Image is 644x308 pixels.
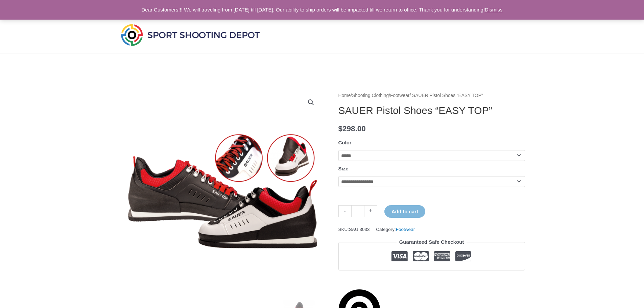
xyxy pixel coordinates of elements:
[351,205,364,217] input: Product quantity
[305,96,317,109] a: View full-screen image gallery
[338,91,525,100] nav: Breadcrumb
[338,93,351,98] a: Home
[397,237,467,247] legend: Guaranteed Safe Checkout
[338,124,343,133] span: $
[119,22,261,47] img: Sport Shooting Depot
[119,91,322,294] img: SAUER Pistol Shoes "EASY TOP"
[376,225,415,234] span: Category:
[364,205,377,217] a: +
[338,276,525,284] iframe: Customer reviews powered by Trustpilot
[338,124,366,133] bdi: 298.00
[485,7,503,13] a: Dismiss
[396,227,415,232] a: Footwear
[349,227,370,232] span: SAU.3033
[338,205,351,217] a: -
[338,140,352,145] label: Color
[384,205,425,218] button: Add to cart
[338,104,525,117] h1: SAUER Pistol Shoes “EASY TOP”
[338,225,370,234] span: SKU:
[352,93,389,98] a: Shooting Clothing
[390,93,410,98] a: Footwear
[338,166,349,171] label: Size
